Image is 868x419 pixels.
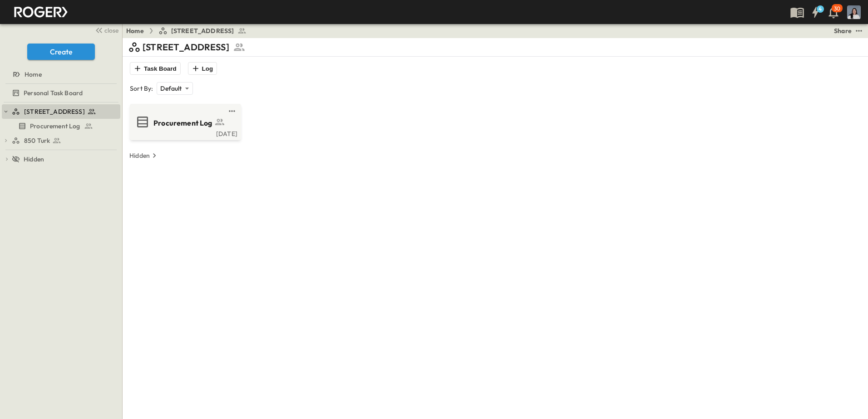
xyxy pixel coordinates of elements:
button: Log [188,62,217,75]
button: 4 [806,4,824,20]
div: Personal Task Boardtest [2,86,120,100]
p: Sort By: [130,84,153,93]
div: Share [834,26,852,35]
div: [STREET_ADDRESS]test [2,104,120,119]
button: Task Board [130,62,181,75]
a: Home [2,68,118,81]
div: 850 Turktest [2,133,120,148]
h6: 4 [819,5,822,13]
span: Procurement Log [153,118,212,128]
span: [STREET_ADDRESS] [171,26,234,35]
span: Personal Task Board [24,88,83,97]
div: Default [157,82,192,95]
span: [STREET_ADDRESS] [24,107,85,116]
p: Hidden [129,151,150,160]
span: Home [25,70,42,79]
p: [STREET_ADDRESS] [143,41,229,54]
button: close [91,24,120,36]
span: Hidden [24,155,44,164]
img: Profile Picture [847,5,861,19]
button: test [853,25,864,36]
a: Procurement Log [132,115,237,129]
a: Home [126,26,144,35]
span: Procurement Log [30,122,80,131]
button: test [227,106,237,117]
a: Personal Task Board [2,87,118,99]
nav: breadcrumbs [126,26,252,35]
button: Create [27,44,95,60]
a: [STREET_ADDRESS] [158,26,247,35]
a: 850 Turk [12,134,118,147]
button: Hidden [126,149,163,162]
a: Procurement Log [2,120,118,132]
span: 850 Turk [24,136,50,145]
a: [STREET_ADDRESS] [12,105,118,118]
a: [DATE] [132,129,237,136]
p: 30 [834,5,840,12]
span: close [104,26,118,35]
div: Procurement Logtest [2,119,120,133]
p: Default [160,84,182,93]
